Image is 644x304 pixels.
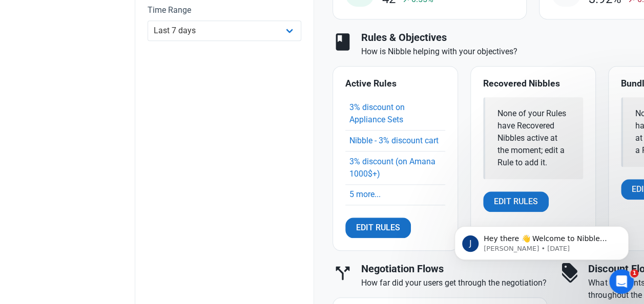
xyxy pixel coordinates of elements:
[345,79,445,89] h4: Active Rules
[630,269,638,277] span: 1
[148,4,301,16] label: Time Range
[439,205,644,276] iframe: Intercom notifications message
[349,157,435,179] a: 3% discount (on Amana 1000$+)
[497,107,571,169] div: None of your Rules have Recovered Nibbles active at the moment; edit a Rule to add it.
[345,218,411,238] a: Edit Rules
[356,222,400,234] span: Edit Rules
[494,196,538,208] span: Edit Rules
[483,191,549,212] a: Edit Rules
[333,263,353,284] span: call_split
[333,32,353,52] span: book
[361,277,547,289] p: How far did your users get through the negotiation?
[483,79,583,89] h4: Recovered Nibbles
[361,263,547,275] h3: Negotiation Flows
[349,102,405,124] a: 3% discount on Appliance Sets
[609,269,634,294] iframe: Intercom live chat
[349,189,381,199] a: 5 more...
[349,136,439,145] a: Nibble - 3% discount cart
